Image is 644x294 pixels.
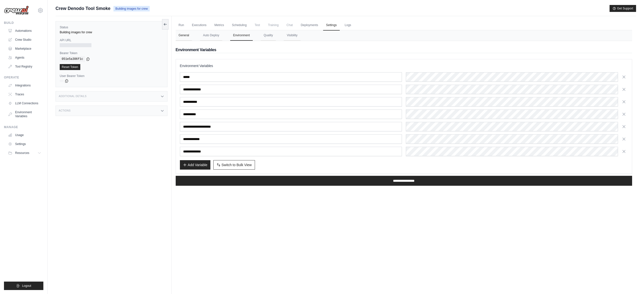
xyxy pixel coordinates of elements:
a: Usage [6,131,43,139]
span: Chat is not available until the deployment is complete [283,20,296,30]
button: Environment [230,30,253,41]
a: Integrations [6,81,43,89]
div: Building images for crew [60,30,163,34]
a: Deployments [298,20,321,31]
a: Metrics [211,20,227,31]
a: Crew Studio [6,36,43,44]
h3: Additional Details [59,95,86,98]
div: Build [4,21,43,25]
button: Get Support [610,5,636,12]
code: 051e5a306f1c [60,56,85,62]
button: Quality [261,30,276,41]
span: Building images for crew [113,6,150,11]
iframe: Chat Widget [619,270,644,294]
button: General [176,30,192,41]
span: Crew Denodo Tool Smoke [56,5,111,12]
span: Test [252,20,263,30]
a: Agents [6,54,43,62]
span: Logout [22,284,31,288]
a: Marketplace [6,45,43,53]
button: Logout [4,282,43,290]
a: Automations [6,27,43,35]
span: Training is not available until the deployment is complete [265,20,281,30]
span: Resources [15,151,29,155]
button: Add Variable [180,160,210,170]
button: Switch to Bulk View [213,160,255,170]
label: User Bearer Token [60,74,163,78]
label: Status [60,25,163,29]
a: Scheduling [229,20,250,31]
h3: Environment Variables [180,63,628,68]
a: Traces [6,90,43,98]
div: Manage [4,125,43,129]
button: Resources [6,149,43,157]
button: Visibility [284,30,300,41]
img: Logo [4,6,29,15]
div: Operate [4,75,43,79]
h3: Actions [59,109,71,112]
h2: Environment Variables [176,47,632,53]
nav: Tabs [176,30,632,41]
span: Switch to Bulk View [222,162,252,167]
a: Settings [323,20,340,31]
label: API URL [60,38,163,42]
a: Logs [342,20,354,31]
a: Run [176,20,187,31]
a: LLM Connections [6,99,43,107]
a: Tool Registry [6,63,43,71]
a: Reset Token [60,64,80,70]
label: Bearer Token [60,51,163,55]
a: Executions [189,20,210,31]
button: Auto Deploy [200,30,222,41]
a: Environment Variables [6,108,43,120]
a: Settings [6,140,43,148]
